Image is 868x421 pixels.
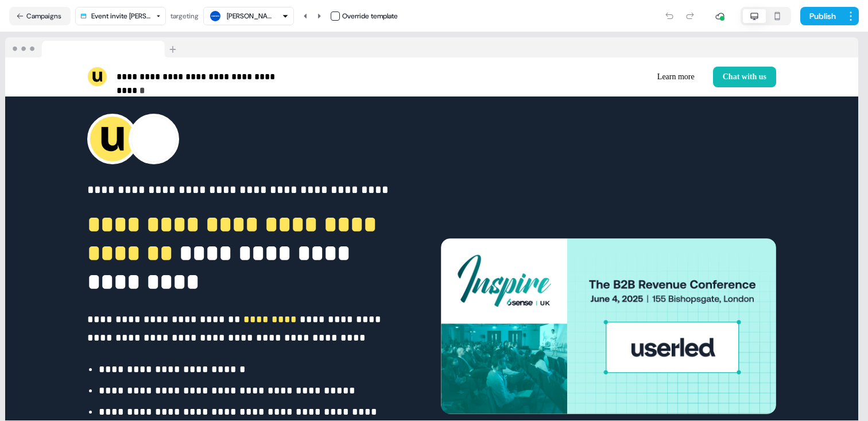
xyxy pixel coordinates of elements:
div: [PERSON_NAME] [227,10,273,22]
button: Learn more [648,67,704,87]
div: Learn moreChat with us [436,67,776,87]
button: Campaigns [9,7,71,25]
div: Override template [342,10,398,22]
button: Chat with us [713,67,776,87]
img: Image [441,238,776,414]
button: [PERSON_NAME] [203,7,294,25]
button: Publish [800,7,843,25]
img: Browser topbar [5,37,181,58]
div: Event invite [PERSON_NAME] [91,10,152,22]
div: targeting [170,10,199,22]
